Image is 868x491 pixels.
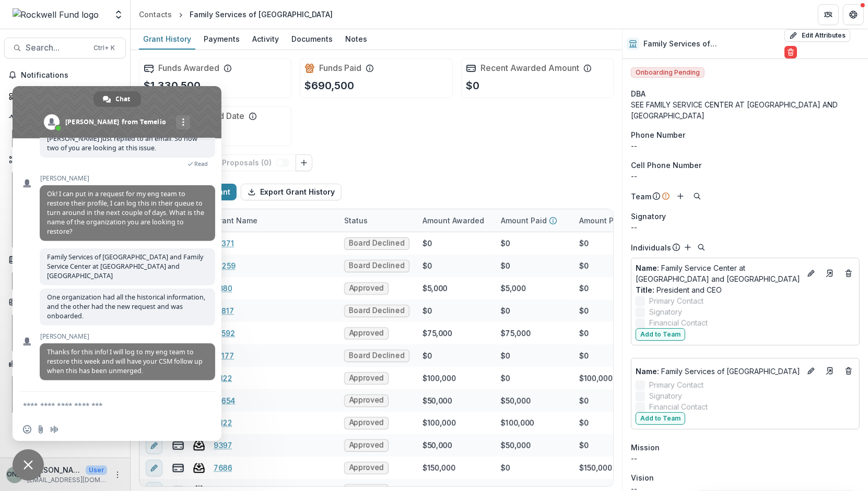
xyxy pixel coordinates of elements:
[501,417,534,428] div: $100,000
[200,31,244,46] div: Payments
[822,265,838,282] a: Go to contact
[784,29,850,42] button: Edit Attributes
[573,209,651,232] div: Amount Payable
[579,440,589,451] div: $0
[631,171,860,182] p: --
[40,333,215,340] span: [PERSON_NAME]
[146,437,162,454] button: edit
[349,441,384,450] span: Approved
[842,365,855,377] button: Deletes
[631,222,860,233] div: --
[47,253,203,280] span: Family Services of [GEOGRAPHIC_DATA] and Family Service Center at [GEOGRAPHIC_DATA] and [GEOGRAPH...
[4,252,126,268] button: Open Documents
[37,425,45,434] span: Send a file
[631,129,685,140] span: Phone Number
[349,261,405,270] span: Board Declined
[214,395,236,406] a: 10654
[349,463,384,472] span: Approved
[86,465,107,475] p: User
[423,260,432,271] div: $0
[416,209,495,232] div: Amount Awarded
[214,440,232,451] a: 9397
[21,71,122,80] span: Notifications
[214,260,236,271] a: 14259
[501,215,547,226] p: Amount Paid
[27,475,107,485] p: [EMAIL_ADDRESS][DOMAIN_NAME]
[579,215,639,226] p: Amount Payable
[40,175,215,182] span: [PERSON_NAME]
[349,418,384,427] span: Approved
[207,209,338,232] div: Grant Name
[296,154,312,171] button: Link Grants
[135,7,176,22] a: Contacts
[649,317,708,328] span: Financial Contact
[579,395,589,406] div: $0
[349,351,405,360] span: Board Declined
[144,78,201,93] p: $1,330,500
[200,29,244,50] a: Payments
[579,350,589,361] div: $0
[47,293,205,320] span: One organization had all the historical information, and the other had the new request and was on...
[23,392,190,418] textarea: Compose your message...
[805,365,817,377] button: Edit
[47,189,204,236] span: Ok! I can put in a request for my eng team to restore their profile, I can log this in their queu...
[304,78,354,93] p: $690,500
[423,350,432,361] div: $0
[674,190,687,202] button: Add
[139,31,195,46] div: Grant History
[501,238,510,249] div: $0
[207,215,264,226] div: Grant Name
[4,88,126,105] a: Dashboard
[501,328,531,339] div: $75,000
[349,239,405,248] span: Board Declined
[139,9,172,20] div: Contacts
[349,306,405,315] span: Board Declined
[248,31,283,46] div: Activity
[636,366,801,377] a: Name: Family Services of [GEOGRAPHIC_DATA]
[818,4,839,25] button: Partners
[501,283,526,294] div: $5,000
[480,63,579,73] h2: Recent Awarded Amount
[631,140,860,151] div: --
[636,328,685,341] button: Add to Team
[146,460,162,476] button: edit
[636,367,659,376] span: Name :
[501,440,531,451] div: $50,000
[501,260,510,271] div: $0
[23,425,31,434] span: Insert an emoji
[214,417,232,428] a: 11122
[579,283,589,294] div: $0
[691,190,703,202] button: Search
[47,348,203,375] span: Thanks for this info! I will log to my eng team to restore this week and will have your CSM follo...
[93,91,141,107] a: Chat
[116,91,131,107] span: Chat
[4,355,126,372] button: Open Data & Reporting
[172,439,184,452] button: view-payments
[26,43,87,53] span: Search...
[423,462,455,473] div: $150,000
[682,241,694,254] button: Add
[338,209,416,232] div: Status
[214,328,235,339] a: 13592
[194,160,208,167] span: Read
[214,373,232,384] a: 11122
[319,63,361,73] h2: Funds Paid
[495,209,573,232] div: Amount Paid
[631,67,705,78] span: Onboarding Pending
[349,374,384,382] span: Approved
[631,211,666,222] span: Signatory
[649,379,703,390] span: Primary Contact
[172,462,184,474] button: view-payments
[631,191,651,202] p: Team
[631,453,860,464] p: --
[4,38,126,58] button: Search...
[643,40,780,49] h2: Family Services of [GEOGRAPHIC_DATA]
[466,78,479,93] p: $0
[695,241,708,254] button: Search
[631,160,701,171] span: Cell Phone Number
[842,267,855,280] button: Deletes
